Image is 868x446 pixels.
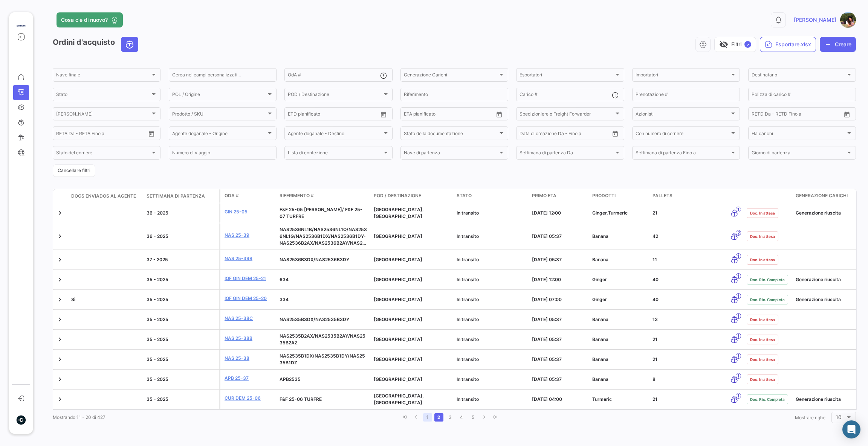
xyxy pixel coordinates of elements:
[374,206,451,220] div: [GEOGRAPHIC_DATA], [GEOGRAPHIC_DATA]
[592,192,616,199] span: Prodotti
[415,113,458,118] input: Fino a
[750,396,785,402] span: Doc. Ric. Completa
[750,210,775,216] span: Doc. In attesa
[457,336,526,343] div: In transito
[446,413,455,422] a: 3
[288,93,382,98] span: POD / Destinazione
[744,189,793,203] datatable-header-cell: Stato del documento
[121,37,138,52] button: Ocean
[225,275,274,282] a: IQF GIN DEM 25-21
[532,356,562,362] span: [DATE] 05:37
[750,297,785,303] span: Doc. Ric. Completa
[374,356,451,363] div: [GEOGRAPHIC_DATA]
[371,189,454,203] datatable-header-cell: POD / Destinazione
[378,109,389,120] button: Open calendar
[433,411,445,424] li: page 2
[494,109,505,120] button: Open calendar
[796,210,857,216] div: Generazione riuscita
[796,296,857,303] div: Generazione riuscita
[592,297,607,302] span: Ginger
[374,233,451,240] div: [GEOGRAPHIC_DATA]
[56,396,64,403] a: Expand/Collapse Row
[280,257,349,262] span: NAS2536B3DX/NAS2536B3DY
[592,356,608,362] span: Banana
[56,151,150,157] span: Stato del corriere
[56,132,62,137] input: Da
[147,276,216,283] div: 35 - 2025
[225,192,239,199] span: OdA #
[653,256,722,263] div: 11
[288,132,382,137] span: Agente doganale - Destino
[491,413,500,422] a: go to last page
[67,132,111,137] input: Fino a
[280,227,367,253] span: NAS2536NL1B/NAS2536NL1O/NAS2536NL1G/NAS2536B1DX/NAS2536B1DY-NAS2536B2AX/NAS2536B2AY/NAS2536B2AZ
[592,210,628,216] span: Ginger,Turmeric
[520,73,614,79] span: Esportatori
[636,113,730,118] span: Azionisti
[147,396,216,403] div: 35 - 2025
[457,396,526,403] div: In transito
[412,413,421,422] a: go to previous page
[147,193,205,199] span: Settimana di partenza
[750,336,775,342] span: Doc. In attesa
[736,207,741,212] span: 1
[225,375,274,382] a: APB 25-37
[653,233,722,240] div: 42
[56,93,150,98] span: Stato
[736,353,741,359] span: 1
[714,37,756,52] button: visibility_offFiltri✓
[719,40,728,49] span: visibility_off
[280,277,289,282] span: 634
[71,297,75,302] span: Sì
[752,151,846,157] span: Giorno di partenza
[795,415,825,420] span: Mostrare righe
[760,37,816,52] button: Esportare.xlsx
[56,256,64,263] a: Expand/Collapse Row
[653,192,672,199] span: Pallets
[299,113,342,118] input: Fino a
[56,233,64,240] a: Expand/Collapse Row
[225,355,274,362] a: NAS 25-38
[841,109,853,120] button: Open calendar
[736,373,741,379] span: 1
[532,233,562,239] span: [DATE] 05:37
[16,21,26,31] img: Logo+OrganicSur.png
[56,376,64,383] a: Expand/Collapse Row
[836,414,842,420] span: 10
[147,316,216,323] div: 35 - 2025
[457,192,472,199] span: Stato
[653,296,722,303] div: 40
[752,113,758,118] input: Da
[172,132,266,137] span: Agente doganale - Origine
[404,132,498,137] span: Stato della documentazione
[225,295,274,302] a: IQF GIN DEM 25-20
[820,37,856,52] button: Creare
[146,128,157,139] button: Open calendar
[288,113,294,118] input: Da
[736,230,741,236] span: 2
[457,256,526,263] div: In transito
[842,420,860,438] div: Abrir Intercom Messenger
[531,132,574,137] input: Fino a
[56,356,64,363] a: Expand/Collapse Row
[56,113,150,118] span: [PERSON_NAME]
[750,277,785,283] span: Doc. Ric. Completa
[752,73,846,79] span: Destinatario
[796,276,857,283] div: Generazione riuscita
[736,273,741,279] span: 1
[592,257,608,262] span: Banana
[456,411,467,424] li: page 4
[53,414,105,420] span: Mostrando 11 - 20 di 427
[277,189,371,203] datatable-header-cell: Riferimento #
[532,336,562,342] span: [DATE] 05:37
[280,192,314,199] span: Riferimento #
[56,276,64,283] a: Expand/Collapse Row
[172,113,266,118] span: Prodotto / SKU
[480,413,489,422] a: go to next page
[404,73,498,79] span: Generazione Carichi
[763,113,806,118] input: Fino a
[423,413,432,422] a: 1
[592,277,607,282] span: Ginger
[56,296,64,303] a: Expand/Collapse Row
[374,256,451,263] div: [GEOGRAPHIC_DATA]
